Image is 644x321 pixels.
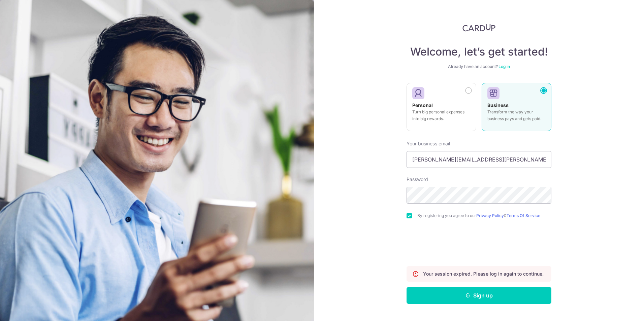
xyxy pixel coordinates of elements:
a: Privacy Policy [476,213,504,218]
button: Sign up [407,287,551,304]
label: By registering you agree to our & [417,213,551,218]
strong: Personal [412,102,433,108]
p: Your session expired. Please log in again to continue. [423,271,544,277]
p: Transform the way your business pays and gets paid. [487,109,546,122]
input: Enter your Email [407,151,551,168]
a: Business Transform the way your business pays and gets paid. [482,83,551,135]
a: Log in [498,64,510,69]
h4: Welcome, let’s get started! [407,45,551,59]
label: Your business email [407,140,450,147]
p: Turn big personal expenses into big rewards. [412,109,471,122]
a: Terms Of Service [507,213,540,218]
img: CardUp Logo [462,24,495,32]
label: Password [407,176,428,183]
a: Personal Turn big personal expenses into big rewards. [407,83,476,135]
iframe: reCAPTCHA [428,232,530,258]
strong: Business [487,102,509,108]
div: Already have an account? [407,64,551,69]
